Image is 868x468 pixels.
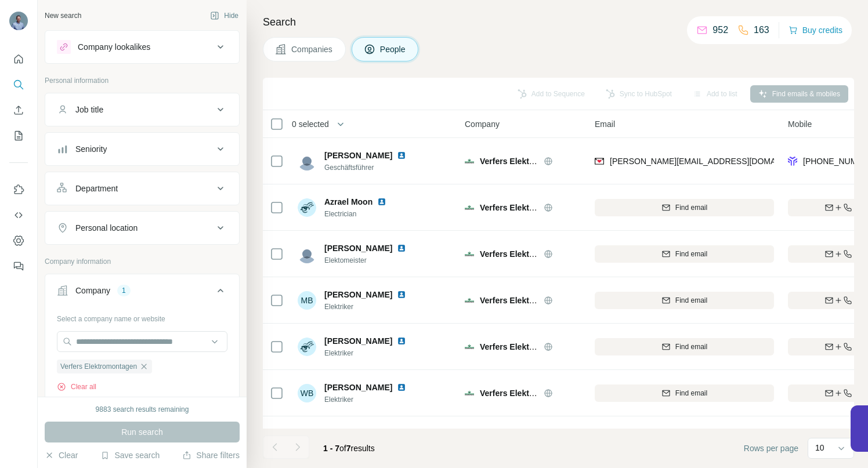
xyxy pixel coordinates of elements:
[75,222,138,234] div: Personal location
[9,125,28,146] button: My lists
[9,100,28,121] button: Enrich CSV
[263,14,854,30] h4: Search
[78,41,150,53] div: Company lookalikes
[397,151,406,160] img: LinkedIn logo
[60,361,137,372] span: Verfers Elektromontagen
[480,157,576,166] span: Verfers Elektromontagen
[788,155,797,167] img: provider forager logo
[323,444,339,453] span: 1 - 7
[298,152,316,170] img: Avatar
[324,428,392,440] span: [PERSON_NAME]
[45,75,240,86] p: Personal information
[45,175,239,202] button: Department
[75,143,107,155] div: Seniority
[480,389,576,398] span: Verfers Elektromontagen
[45,96,239,124] button: Job title
[324,150,392,161] span: [PERSON_NAME]
[675,388,707,398] span: Find email
[675,202,707,213] span: Find email
[9,230,28,251] button: Dashboard
[324,242,392,254] span: [PERSON_NAME]
[480,342,576,351] span: Verfers Elektromontagen
[480,296,576,305] span: Verfers Elektromontagen
[815,442,824,454] p: 10
[292,118,329,130] span: 0 selected
[45,449,78,461] button: Clear
[339,444,346,453] span: of
[45,214,239,242] button: Personal location
[346,444,351,453] span: 7
[397,336,406,346] img: LinkedIn logo
[465,203,474,212] img: Logo of Verfers Elektromontagen
[480,249,576,259] span: Verfers Elektromontagen
[324,302,411,312] span: Elektriker
[298,245,316,263] img: Avatar
[324,394,411,405] span: Elektriker
[57,309,227,324] div: Select a company name or website
[397,383,406,392] img: LinkedIn logo
[465,249,474,259] img: Logo of Verfers Elektromontagen
[75,183,118,194] div: Department
[675,249,707,259] span: Find email
[380,43,407,55] span: People
[323,444,375,453] span: results
[324,196,372,208] span: Azrael Moon
[397,290,406,299] img: LinkedIn logo
[291,43,334,55] span: Companies
[75,104,103,115] div: Job title
[9,49,28,70] button: Quick start
[675,342,707,352] span: Find email
[298,338,316,356] img: Avatar
[788,118,812,130] span: Mobile
[480,203,576,212] span: Verfers Elektromontagen
[595,292,774,309] button: Find email
[465,157,474,166] img: Logo of Verfers Elektromontagen
[45,277,239,309] button: Company1
[675,295,707,306] span: Find email
[9,179,28,200] button: Use Surfe on LinkedIn
[298,291,316,310] div: MB
[377,197,386,206] img: LinkedIn logo
[465,118,500,130] span: Company
[298,384,316,402] div: WB
[595,155,604,167] img: provider findymail logo
[298,198,316,217] img: Avatar
[45,10,81,21] div: New search
[9,205,28,226] button: Use Surfe API
[117,285,131,296] div: 1
[397,244,406,253] img: LinkedIn logo
[595,118,615,130] span: Email
[595,199,774,216] button: Find email
[45,256,240,267] p: Company information
[202,7,247,24] button: Hide
[9,74,28,95] button: Search
[324,348,411,358] span: Elektriker
[744,442,798,454] span: Rows per page
[9,256,28,277] button: Feedback
[595,338,774,355] button: Find email
[595,384,774,402] button: Find email
[754,23,769,37] p: 163
[829,429,856,456] iframe: Intercom live chat
[182,449,240,461] button: Share filters
[324,289,392,300] span: [PERSON_NAME]
[324,255,411,266] span: Elektomeister
[610,157,814,166] span: [PERSON_NAME][EMAIL_ADDRESS][DOMAIN_NAME]
[324,209,391,219] span: Electrician
[100,449,160,461] button: Save search
[465,296,474,305] img: Logo of Verfers Elektromontagen
[9,12,28,30] img: Avatar
[324,162,411,173] span: Geschäftsführer
[45,135,239,163] button: Seniority
[45,33,239,61] button: Company lookalikes
[75,285,110,296] div: Company
[595,245,774,263] button: Find email
[96,404,189,415] div: 9883 search results remaining
[789,22,842,38] button: Buy credits
[713,23,728,37] p: 952
[324,335,392,347] span: [PERSON_NAME]
[465,342,474,351] img: Logo of Verfers Elektromontagen
[465,389,474,398] img: Logo of Verfers Elektromontagen
[324,382,392,393] span: [PERSON_NAME]
[57,382,96,392] button: Clear all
